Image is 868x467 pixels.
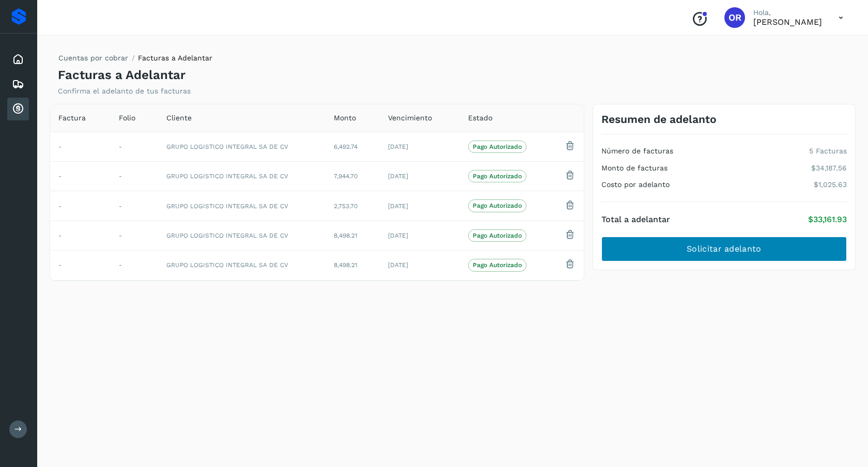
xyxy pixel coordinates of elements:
[50,191,111,221] td: -
[808,214,847,224] p: $33,161.93
[334,232,358,239] span: 8,498.21
[388,173,408,180] span: [DATE]
[58,87,191,96] p: Confirma el adelanto de tus facturas
[58,113,86,123] span: Factura
[814,180,847,189] p: $1,025.63
[473,202,522,209] p: Pago Autorizado
[158,191,326,221] td: GRUPO LOGISTICO INTEGRAL SA DE CV
[111,221,158,250] td: -
[473,173,522,180] p: Pago Autorizado
[601,180,670,189] h4: Costo por adelanto
[388,203,408,210] span: [DATE]
[158,162,326,191] td: GRUPO LOGISTICO INTEGRAL SA DE CV
[166,113,192,123] span: Cliente
[7,48,29,71] div: Inicio
[334,143,358,150] span: 6,492.74
[388,232,408,239] span: [DATE]
[388,261,408,269] span: [DATE]
[809,147,847,155] p: 5 Facturas
[601,237,847,261] button: Solicitar adelanto
[334,173,358,180] span: 7,944.70
[388,113,432,123] span: Vencimiento
[753,17,822,27] p: Oscar Ramirez Nava
[50,221,111,250] td: -
[468,113,492,123] span: Estado
[111,132,158,161] td: -
[158,132,326,161] td: GRUPO LOGISTICO INTEGRAL SA DE CV
[7,73,29,96] div: Embarques
[111,251,158,280] td: -
[50,251,111,280] td: -
[119,113,135,123] span: Folio
[473,261,522,269] p: Pago Autorizado
[601,164,668,173] h4: Monto de facturas
[601,214,670,224] h4: Total a adelantar
[388,143,408,150] span: [DATE]
[334,261,358,269] span: 8,498.21
[601,147,673,155] h4: Número de facturas
[334,113,356,123] span: Monto
[50,132,111,161] td: -
[811,164,847,173] p: $34,187.56
[58,68,185,83] h4: Facturas a Adelantar
[138,54,212,62] span: Facturas a Adelantar
[58,54,128,62] a: Cuentas por cobrar
[687,243,761,255] span: Solicitar adelanto
[601,113,717,126] h3: Resumen de adelanto
[50,162,111,191] td: -
[473,143,522,150] p: Pago Autorizado
[473,232,522,239] p: Pago Autorizado
[58,53,212,68] nav: breadcrumb
[158,221,326,250] td: GRUPO LOGISTICO INTEGRAL SA DE CV
[111,162,158,191] td: -
[111,191,158,221] td: -
[158,251,326,280] td: GRUPO LOGISTICO INTEGRAL SA DE CV
[334,203,358,210] span: 2,753.70
[753,8,822,17] p: Hola,
[7,98,29,120] div: Cuentas por cobrar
